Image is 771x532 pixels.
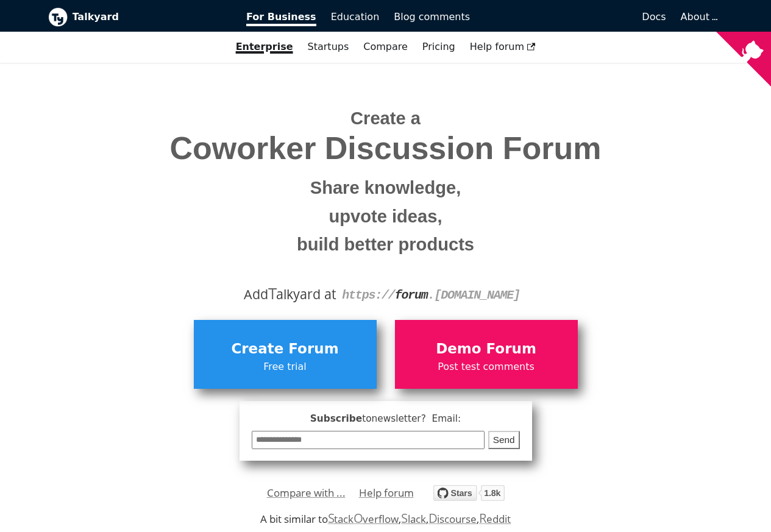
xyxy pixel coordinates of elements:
span: Create Forum [200,338,371,361]
span: Help forum [470,41,536,52]
a: Create ForumFree trial [194,320,377,388]
span: Docs [642,11,666,23]
img: talkyard.svg [433,485,505,501]
a: Star debiki/talkyard on GitHub [433,487,505,505]
a: Reddit [479,512,511,526]
a: Enterprise [229,37,300,57]
button: Send [488,431,520,450]
a: Compare with ... [267,484,346,502]
a: Blog comments [386,7,477,27]
a: Compare [363,41,408,52]
a: Education [324,7,387,27]
a: Talkyard logoTalkyard [48,7,230,27]
b: Talkyard [73,9,230,25]
span: R [479,509,487,527]
a: Pricing [415,37,463,57]
span: For Business [246,11,316,26]
span: T [268,282,277,304]
a: Startups [300,37,357,57]
a: Docs [477,7,673,27]
span: O [354,509,363,527]
span: S [328,509,335,527]
small: upvote ideas, [57,202,714,231]
span: D [428,509,438,527]
strong: forum [395,288,428,302]
a: Discourse [428,512,477,526]
span: Blog comments [394,11,470,23]
span: Coworker Discussion Forum [57,131,714,166]
a: Demo ForumPost test comments [395,320,578,388]
a: About [681,11,716,23]
small: build better products [57,230,714,259]
a: Help forum [359,484,414,502]
div: Add alkyard at [57,284,714,305]
span: S [401,509,408,527]
span: Education [331,11,380,23]
a: StackOverflow [328,512,399,526]
code: https:// . [DOMAIN_NAME] [342,288,520,302]
img: Talkyard logo [48,7,68,27]
span: Free trial [200,359,371,375]
a: Help forum [463,37,543,57]
a: For Business [239,7,324,27]
span: Create a [350,108,421,128]
span: Post test comments [401,359,572,375]
span: Demo Forum [401,338,572,361]
span: to newsletter ? Email: [362,413,461,424]
span: Subscribe [252,411,520,427]
a: Slack [401,512,425,526]
small: Share knowledge, [57,174,714,202]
